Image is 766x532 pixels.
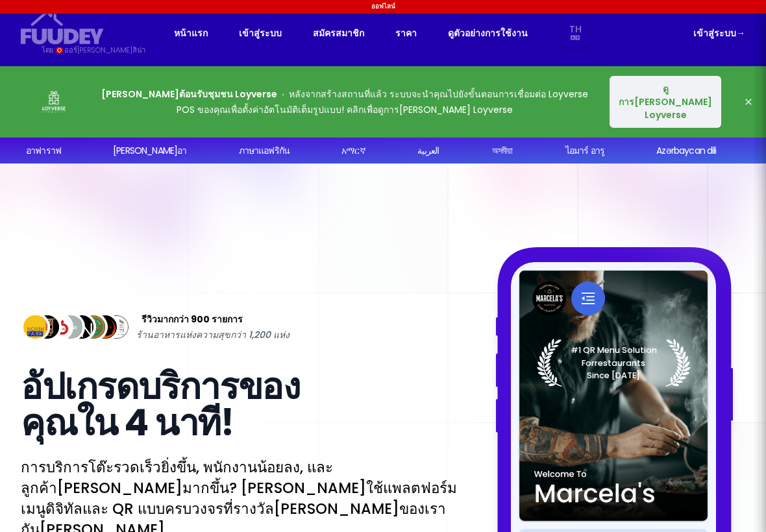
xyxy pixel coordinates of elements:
font: ดูการ[PERSON_NAME] Loyverse [619,82,712,121]
img: รีวิวรูปภาพ [68,313,97,342]
img: รีวิวรูปภาพ [21,313,50,342]
font: አማርኛ [341,144,365,157]
img: รีวิวรูปภาพ [44,313,73,342]
a: สมัครสมาชิก [313,25,364,41]
a: ราคา [395,25,417,41]
a: เข้าสู่ระบบ [239,25,282,41]
font: ออฟไลน์ [371,2,395,10]
span: อัปเกรดบริการของคุณใน 4 นาที! [21,361,299,448]
font: รีวิวมากกว่า 900 รายการ [142,313,243,326]
font: [PERSON_NAME]อา [113,144,186,157]
button: ดูการ[PERSON_NAME] Loyverse [610,76,721,128]
img: รีวิวรูปภาพ [32,313,62,342]
font: อาฟาราฟ [26,144,61,157]
font: ออร์[PERSON_NAME]ลิน่า [64,45,145,55]
a: ดูตัวอย่างการใช้งาน [448,25,528,41]
img: รีวิวรูปภาพ [79,313,108,342]
font: เข้าสู่ระบบ [693,27,736,40]
svg: {/* Added fill="currentColor" here */} {/* This rectangle defines the background. Its explicit fi... [21,10,104,45]
font: [PERSON_NAME]ต้อนรับชุมชน Loyverse [101,88,277,101]
font: → [736,27,745,40]
font: ร้านอาหารแห่งความสุขกว่า 1,200 แห่ง [136,328,290,341]
img: Laurel [537,339,691,387]
font: ไอมาร์ อารู [565,144,604,157]
font: ภาษาแอฟริกัน [238,144,290,157]
font: Azərbaycan dili [656,144,716,157]
font: หลังจากสร้างสถานที่แล้ว ระบบจะนำคุณไปยังขั้นตอนการเชื่อมต่อ Loyverse POS ของคุณเพื่อตั้งค่าอัตโนม... [177,88,588,116]
font: العربية [417,144,439,157]
a: หน้าแรก [174,25,208,41]
font: অসমীয়া [492,144,512,157]
img: รีวิวรูปภาพ [91,313,120,342]
font: โดย [42,45,54,55]
img: รีวิวรูปภาพ [102,313,131,342]
img: รีวิวรูปภาพ [56,313,85,342]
